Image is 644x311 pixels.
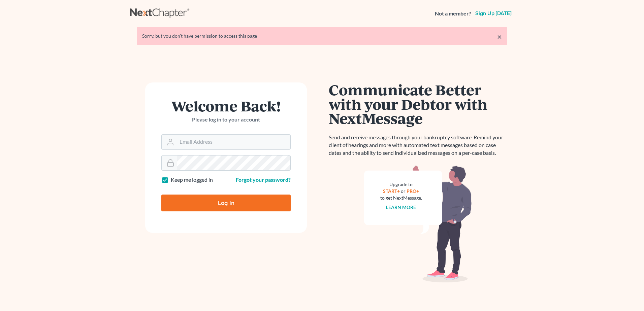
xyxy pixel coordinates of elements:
[380,181,422,188] div: Upgrade to
[364,165,472,283] img: nextmessage_bg-59042aed3d76b12b5cd301f8e5b87938c9018125f34e5fa2b7a6b67550977c72.svg
[171,176,213,184] label: Keep me logged in
[329,134,507,157] p: Send and receive messages through your bankruptcy software. Remind your client of hearings and mo...
[401,188,406,194] span: or
[407,188,419,194] a: PRO+
[161,116,291,124] p: Please log in to your account
[380,195,422,201] div: to get NextMessage.
[329,82,507,126] h1: Communicate Better with your Debtor with NextMessage
[386,204,416,210] a: Learn more
[161,195,291,211] input: Log In
[497,33,502,41] a: ×
[161,99,291,113] h1: Welcome Back!
[177,135,290,149] input: Email Address
[142,33,502,39] div: Sorry, but you don't have permission to access this page
[383,188,400,194] a: START+
[435,10,471,18] strong: Not a member?
[474,11,514,16] a: Sign up [DATE]!
[236,176,291,183] a: Forgot your password?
